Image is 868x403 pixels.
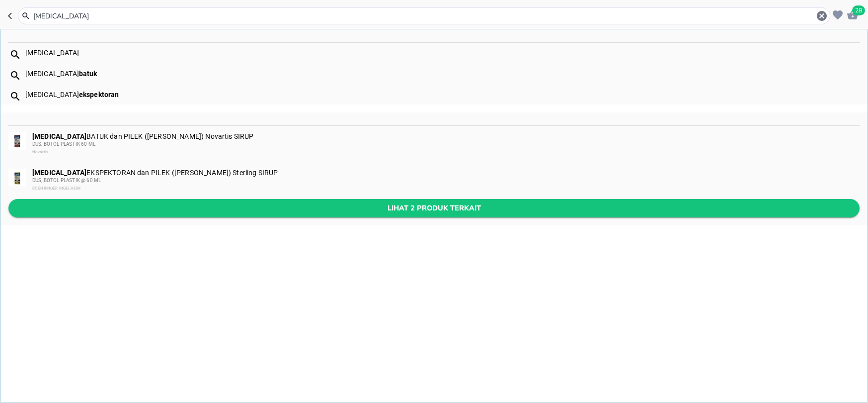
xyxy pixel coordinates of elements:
[32,169,859,193] div: EKSPEKTORAN dan PILEK ([PERSON_NAME]) Sterling SIRUP
[25,91,859,99] div: [MEDICAL_DATA]
[25,70,859,78] div: [MEDICAL_DATA]
[16,202,852,214] span: Lihat 2 produk terkait
[32,186,80,191] span: BOEHRINGER INGELHEIM
[845,7,860,22] button: 28
[852,5,865,15] span: 28
[32,132,86,140] b: [MEDICAL_DATA]
[32,132,859,156] div: BATUK dan PILEK ([PERSON_NAME]) Novartis SIRUP
[8,199,860,217] button: Lihat 2 produk terkait
[32,141,95,147] span: DUS, BOTOL PLASTIK 60 ML
[79,70,97,78] b: batuk
[25,49,859,57] div: [MEDICAL_DATA]
[79,91,119,99] b: ekspektoran
[32,178,101,183] span: DUS, BOTOL PLASTIK @ 60 ML
[32,11,816,21] input: Cari 4000+ produk di sini
[32,169,86,177] b: [MEDICAL_DATA]
[32,150,48,154] span: Novartis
